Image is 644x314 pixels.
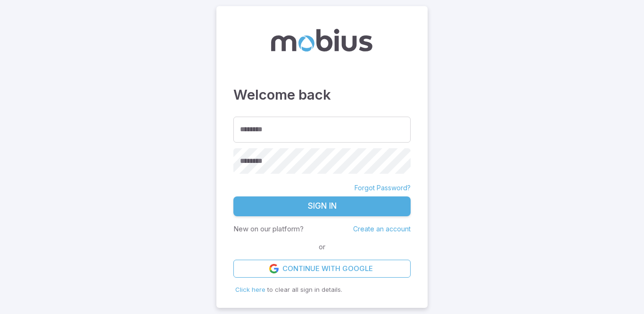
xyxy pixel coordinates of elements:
a: Continue with Google [233,260,411,278]
p: New on our platform? [233,224,304,234]
h3: Welcome back [233,85,411,105]
a: Forgot Password? [355,183,411,193]
span: Click here [235,286,265,293]
p: to clear all sign in details. [235,285,409,295]
span: or [316,242,328,252]
button: Sign In [233,196,411,216]
a: Create an account [353,225,411,233]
